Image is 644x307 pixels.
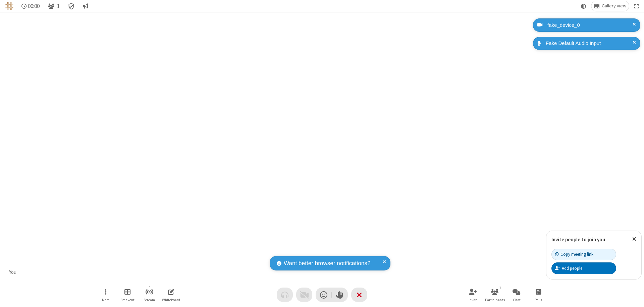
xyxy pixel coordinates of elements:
[57,3,60,9] span: 1
[535,298,542,302] span: Polls
[277,288,293,302] button: Audio problem - check your Internet connection or call by phone
[513,298,521,302] span: Chat
[627,231,641,247] button: Close popover
[45,1,62,11] button: Open participant list
[551,236,605,243] label: Invite people to join you
[19,1,43,11] div: Timer
[117,285,138,304] button: Manage Breakout Rooms
[528,285,548,304] button: Open poll
[497,285,503,291] div: 1
[485,298,505,302] span: Participants
[162,298,180,302] span: Whiteboard
[296,288,312,302] button: Video
[120,298,135,302] span: Breakout
[96,285,116,304] button: Open menu
[469,298,477,302] span: Invite
[161,285,181,304] button: Open shared whiteboard
[463,285,483,304] button: Invite participants (⌘+Shift+I)
[80,1,91,11] button: Conversation
[284,259,370,268] span: Want better browser notifications?
[28,3,40,9] span: 00:00
[351,288,367,302] button: End or leave meeting
[144,298,155,302] span: Stream
[332,288,348,302] button: Raise hand
[591,1,629,11] button: Change layout
[485,285,505,304] button: Open participant list
[555,251,593,257] div: Copy meeting link
[102,298,109,302] span: More
[632,1,642,11] button: Fullscreen
[602,3,626,9] span: Gallery view
[139,285,159,304] button: Start streaming
[578,1,589,11] button: Using system theme
[65,1,78,11] div: Meeting details Encryption enabled
[7,268,19,276] div: You
[506,285,527,304] button: Open chat
[551,262,616,274] button: Add people
[543,40,635,47] div: Fake Default Audio Input
[5,2,13,10] img: QA Selenium DO NOT DELETE OR CHANGE
[551,249,616,260] button: Copy meeting link
[545,21,635,29] div: fake_device_0
[316,288,332,302] button: Send a reaction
